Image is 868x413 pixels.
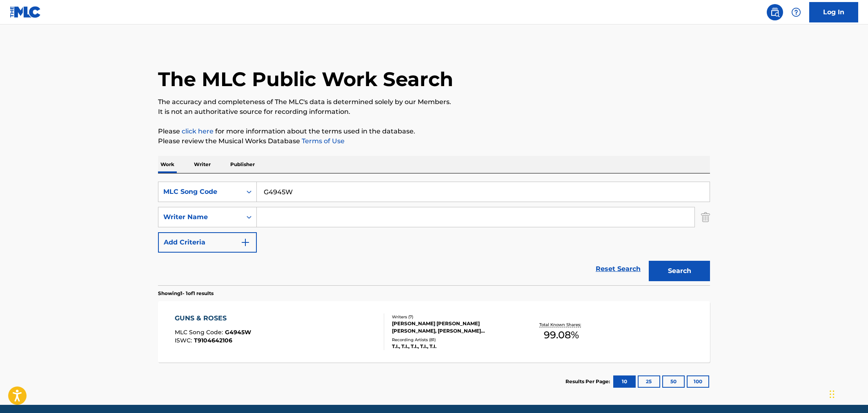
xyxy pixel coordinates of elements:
[392,337,515,343] div: Recording Artists ( 81 )
[158,301,710,362] a: GUNS & ROSESMLC Song Code:G4945WISWC:T9104642106Writers (7)[PERSON_NAME] [PERSON_NAME] [PERSON_NA...
[158,97,710,107] p: The accuracy and completeness of The MLC's data is determined solely by our Members.
[158,182,710,285] form: Search Form
[191,156,213,173] p: Writer
[182,127,214,135] a: click here
[392,320,515,335] div: [PERSON_NAME] [PERSON_NAME] [PERSON_NAME], [PERSON_NAME] [PERSON_NAME] [PERSON_NAME], [PERSON_NAM...
[175,329,225,336] span: MLC Song Code :
[788,4,804,20] div: Help
[809,2,858,22] a: Log In
[662,375,685,388] button: 50
[300,137,345,145] a: Terms of Use
[791,7,801,17] img: help
[770,7,780,17] img: search
[158,67,453,91] h1: The MLC Public Work Search
[544,328,579,342] span: 99.08 %
[10,6,41,18] img: MLC Logo
[392,314,515,320] div: Writers ( 7 )
[845,278,868,343] iframe: Resource Center
[158,232,257,253] button: Add Criteria
[392,343,515,350] div: T.I., T.I., T.I., T.I., T.I.
[649,261,710,281] button: Search
[767,4,783,20] a: Public Search
[175,313,251,323] div: GUNS & ROSES
[158,290,214,297] p: Showing 1 - 1 of 1 results
[827,374,868,413] iframe: Chat Widget
[163,212,237,222] div: Writer Name
[158,107,710,117] p: It is not an authoritative source for recording information.
[613,375,636,388] button: 10
[565,378,612,385] p: Results Per Page:
[592,260,645,278] a: Reset Search
[539,322,583,328] p: Total Known Shares:
[687,375,709,388] button: 100
[194,337,232,344] span: T9104642106
[163,187,237,197] div: MLC Song Code
[830,382,835,406] div: Drag
[175,337,194,344] span: ISWC :
[158,136,710,146] p: Please review the Musical Works Database
[225,329,251,336] span: G4945W
[701,207,710,227] img: Delete Criterion
[240,238,250,247] img: 9d2ae6d4665cec9f34b9.svg
[158,156,177,173] p: Work
[158,127,710,136] p: Please for more information about the terms used in the database.
[228,156,257,173] p: Publisher
[638,375,660,388] button: 25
